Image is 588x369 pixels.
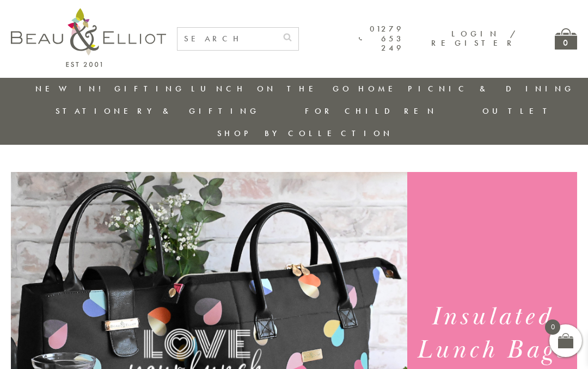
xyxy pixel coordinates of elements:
[482,106,555,116] a: Outlet
[431,28,517,48] a: Login / Register
[56,106,260,116] a: Stationery & Gifting
[35,83,108,94] a: New in!
[11,8,166,67] img: logo
[416,300,569,367] h1: Insulated Lunch Bags
[217,128,393,139] a: Shop by collection
[545,319,560,335] span: 0
[359,24,404,53] a: 01279 653 249
[114,83,185,94] a: Gifting
[191,83,352,94] a: Lunch On The Go
[408,83,574,94] a: Picnic & Dining
[177,28,277,50] input: SEARCH
[555,28,577,50] a: 0
[305,106,437,116] a: For Children
[358,83,402,94] a: Home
